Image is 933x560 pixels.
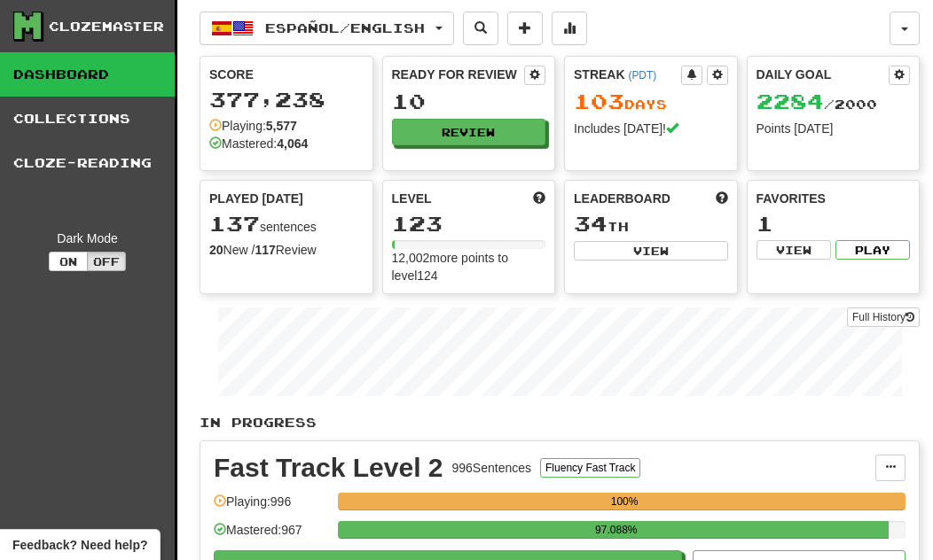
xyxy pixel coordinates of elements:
a: Full History [847,307,920,327]
p: In Progress [200,414,920,432]
div: 97.088% [343,521,889,539]
button: Off [87,252,126,271]
span: Score more points to level up [533,190,545,207]
div: Score [209,66,364,83]
strong: 4,064 [277,136,308,151]
button: Add sentence to collection [507,12,543,45]
div: Streak [574,66,681,83]
div: sentences [209,213,364,236]
div: Playing: [209,117,297,135]
span: 34 [574,211,608,236]
div: Ready for Review [392,66,525,83]
strong: 117 [255,243,275,257]
div: Mastered: 967 [214,521,329,550]
div: Favorites [757,190,911,207]
div: Playing: 996 [214,493,329,522]
div: Includes [DATE]! [574,120,728,137]
strong: 5,577 [266,119,297,133]
span: / 2000 [757,97,877,112]
span: Level [392,190,432,207]
div: 100% [343,493,906,510]
div: th [574,213,728,236]
button: Play [835,240,910,260]
button: More stats [552,12,587,45]
span: Open feedback widget [12,536,147,554]
div: Mastered: [209,135,308,152]
div: New / Review [209,241,364,259]
span: This week in points, UTC [716,190,728,207]
span: Leaderboard [574,190,670,207]
span: Played [DATE] [209,190,303,207]
div: 123 [392,213,546,235]
div: 12,002 more points to level 124 [392,249,546,284]
div: 377,238 [209,89,364,111]
div: 1 [757,213,911,235]
span: 2284 [757,89,824,113]
div: Day s [574,90,728,113]
button: View [757,240,831,260]
div: 10 [392,90,546,113]
strong: 20 [209,243,223,257]
button: Fluency Fast Track [540,458,640,478]
div: 996 Sentences [452,459,532,477]
span: Español / English [265,20,425,35]
span: 103 [574,89,624,113]
button: On [49,252,88,271]
div: Clozemaster [49,18,164,35]
div: Daily Goal [757,66,890,85]
div: Points [DATE] [757,120,911,137]
button: Review [392,119,546,145]
a: (PDT) [628,69,656,82]
div: Dark Mode [13,229,161,247]
button: Search sentences [463,12,498,45]
button: Español/English [200,12,454,45]
div: Fast Track Level 2 [214,455,443,481]
span: 137 [209,211,260,236]
button: View [574,241,728,261]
